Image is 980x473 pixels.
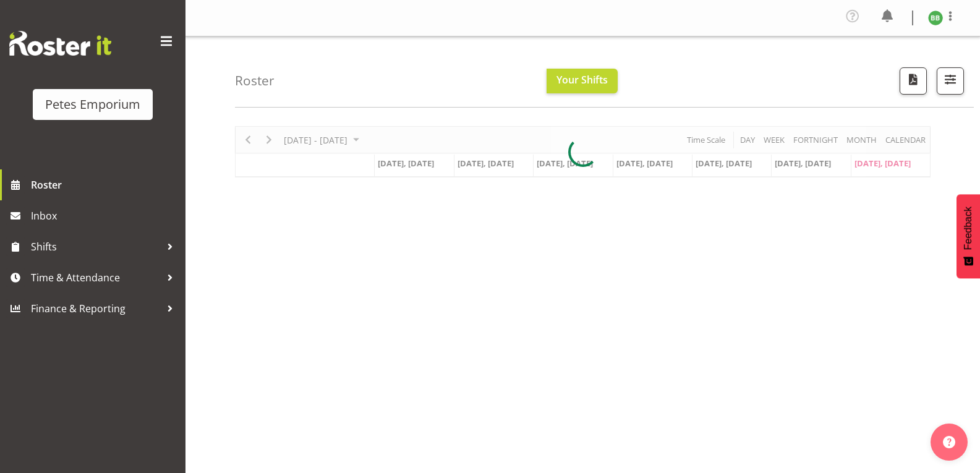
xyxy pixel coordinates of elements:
span: Shifts [31,237,161,256]
div: Petes Emporium [45,95,140,114]
span: Time & Attendance [31,268,161,287]
span: Roster [31,176,179,194]
img: help-xxl-2.png [943,436,955,448]
img: beena-bist9974.jpg [928,11,943,25]
span: Your Shifts [556,73,608,87]
h4: Roster [235,74,275,88]
span: Inbox [31,207,179,225]
img: Rosterit website logo [9,31,111,56]
button: Download a PDF of the roster according to the set date range. [900,67,927,95]
button: Filter Shifts [937,67,964,95]
span: Feedback [963,207,974,250]
span: Finance & Reporting [31,299,161,318]
button: Your Shifts [547,69,618,93]
button: Feedback - Show survey [957,194,980,278]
